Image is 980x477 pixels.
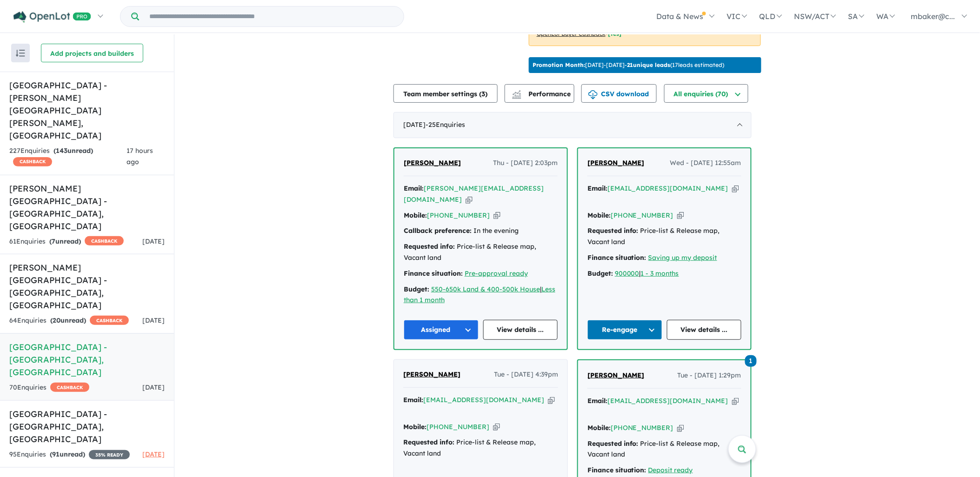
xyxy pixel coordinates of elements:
div: Price-list & Release map, Vacant land [587,225,741,248]
span: [PERSON_NAME] [587,159,645,167]
a: [EMAIL_ADDRESS][DOMAIN_NAME] [607,397,728,405]
span: 1 [745,355,757,367]
span: Performance [513,90,571,98]
strong: Requested info: [587,439,639,448]
h5: [GEOGRAPHIC_DATA] - [GEOGRAPHIC_DATA] , [GEOGRAPHIC_DATA] [9,341,165,378]
a: [PERSON_NAME] [587,158,645,169]
button: Copy [677,423,684,433]
a: View details ... [483,320,558,340]
u: 1 - 3 months [641,269,679,278]
button: CSV download [581,84,657,103]
div: | [404,284,558,306]
div: | [587,268,741,279]
strong: Mobile: [587,211,611,219]
b: Promotion Month: [533,61,585,68]
span: [DATE] [142,450,165,458]
button: Assigned [404,320,479,340]
a: View details ... [667,320,742,340]
div: 227 Enquir ies [9,146,127,168]
a: [PERSON_NAME] [404,158,461,169]
strong: Requested info: [403,438,454,446]
button: Performance [505,84,574,103]
a: 550-650k Land & 400-500k House [431,285,540,293]
a: Saving up my deposit [648,253,717,262]
span: [DATE] [142,316,165,325]
p: [DATE] - [DATE] - ( 17 leads estimated) [533,61,725,69]
button: Copy [493,422,500,432]
span: [PERSON_NAME] [404,159,461,167]
span: 7 [52,237,55,245]
div: 70 Enquir ies [9,382,89,393]
button: Copy [466,195,473,205]
span: CASHBACK [13,157,52,166]
div: 61 Enquir ies [9,236,124,247]
span: [PERSON_NAME] [587,371,645,379]
div: [DATE] [393,112,752,138]
span: 20 [53,316,60,325]
span: Wed - [DATE] 12:55am [670,158,741,169]
strong: ( unread) [50,450,85,458]
strong: Email: [587,397,607,405]
strong: Requested info: [404,242,455,251]
span: Tue - [DATE] 1:29pm [678,370,741,381]
a: [PHONE_NUMBER] [427,211,490,219]
a: [PERSON_NAME][EMAIL_ADDRESS][DOMAIN_NAME] [404,184,544,204]
a: [PERSON_NAME] [587,370,645,381]
button: Team member settings (3) [393,84,498,103]
strong: Mobile: [587,424,611,432]
a: [EMAIL_ADDRESS][DOMAIN_NAME] [607,184,728,192]
div: Price-list & Release map, Vacant land [403,437,558,459]
button: Re-engage [587,320,662,340]
button: Add projects and builders [41,44,143,62]
a: Deposit ready [648,466,693,474]
span: 143 [56,146,67,155]
strong: ( unread) [53,146,93,155]
div: 64 Enquir ies [9,315,129,326]
span: - 25 Enquir ies [426,120,465,129]
span: mbaker@c... [911,12,955,21]
span: CASHBACK [85,236,124,245]
span: 35 % READY [89,450,130,459]
span: Thu - [DATE] 2:03pm [493,158,558,169]
strong: Finance situation: [404,269,463,278]
button: All enquiries (70) [664,84,748,103]
strong: Email: [403,396,423,404]
a: Pre-approval ready [465,269,528,278]
a: [PHONE_NUMBER] [611,211,673,219]
div: Price-list & Release map, Vacant land [404,241,558,264]
strong: Callback preference: [404,226,472,235]
strong: ( unread) [50,316,86,325]
span: 17 hours ago [127,146,153,166]
img: Openlot PRO Logo White [13,11,91,23]
b: 21 unique leads [627,61,671,68]
span: [DATE] [142,383,165,391]
a: [PHONE_NUMBER] [427,423,489,431]
a: 900000 [615,269,640,278]
a: [PHONE_NUMBER] [611,424,673,432]
img: sort.svg [16,50,25,57]
span: CASHBACK [50,383,89,392]
span: [DATE] [142,237,165,245]
div: In the evening [404,225,558,237]
div: Price-list & Release map, Vacant land [587,438,741,461]
strong: Budget: [587,269,613,278]
button: Copy [548,395,555,405]
h5: [PERSON_NAME][GEOGRAPHIC_DATA] - [GEOGRAPHIC_DATA] , [GEOGRAPHIC_DATA] [9,182,165,232]
button: Copy [493,211,500,220]
a: [EMAIL_ADDRESS][DOMAIN_NAME] [423,396,544,404]
strong: Mobile: [404,211,427,219]
strong: Mobile: [403,423,427,431]
img: download icon [588,90,598,99]
strong: Requested info: [587,226,639,235]
span: CASHBACK [90,316,129,325]
button: Copy [677,211,684,220]
h5: [PERSON_NAME][GEOGRAPHIC_DATA] - [GEOGRAPHIC_DATA] , [GEOGRAPHIC_DATA] [9,261,165,311]
strong: Finance situation: [587,466,647,474]
strong: Budget: [404,285,429,293]
strong: ( unread) [49,237,81,245]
